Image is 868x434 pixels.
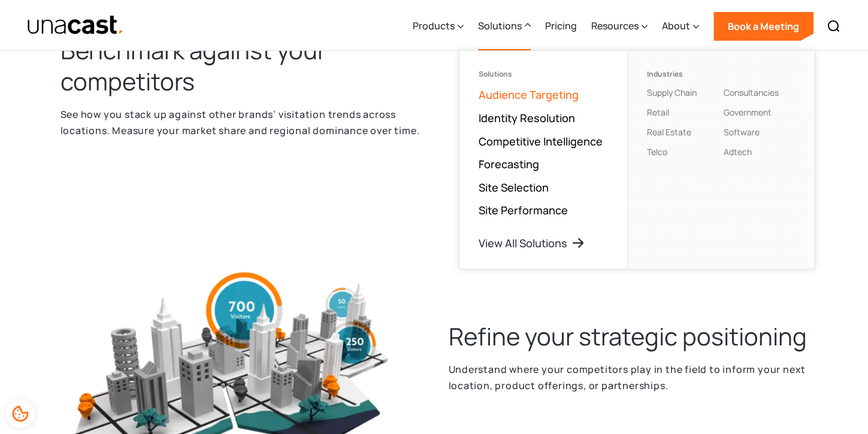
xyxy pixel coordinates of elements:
h2: Refine your strategic positioning [449,321,807,352]
a: Identity Resolution [479,111,575,125]
a: Real Estate [647,126,691,138]
a: home [27,15,125,36]
img: Search icon [827,19,841,34]
div: About [662,2,699,51]
a: Audience Targeting [479,87,579,102]
div: Cookie Preferences [6,399,35,428]
a: Pricing [545,2,577,51]
a: Supply Chain [647,87,697,98]
div: Industries [647,70,719,78]
a: Retail [647,107,669,118]
a: Consultancies [724,87,779,98]
p: See how you stack up against other brands’ visitation trends across locations. Measure your marke... [61,107,420,138]
a: Book a Meeting [713,12,813,41]
a: Government [724,107,772,118]
div: Solutions [478,2,531,51]
a: Site Performance [479,203,568,217]
a: Competitive Intelligence [479,134,603,148]
div: Resources [591,19,639,33]
div: Products [413,19,455,33]
div: Resources [591,2,648,51]
p: Understand where your competitors play in the field to inform your next location, product offerin... [449,362,808,393]
div: Products [413,2,464,51]
h2: Benchmark against your competitors [61,35,420,97]
a: Forecasting [479,157,539,171]
a: View All Solutions [479,236,585,250]
img: Unacast text logo [27,15,125,36]
a: Telco [647,146,667,157]
a: Site Selection [479,180,549,195]
div: Solutions [478,19,522,33]
a: Adtech [724,146,752,157]
a: Software [724,126,760,138]
div: About [662,19,690,33]
nav: Solutions [459,50,815,269]
div: Solutions [479,70,608,78]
